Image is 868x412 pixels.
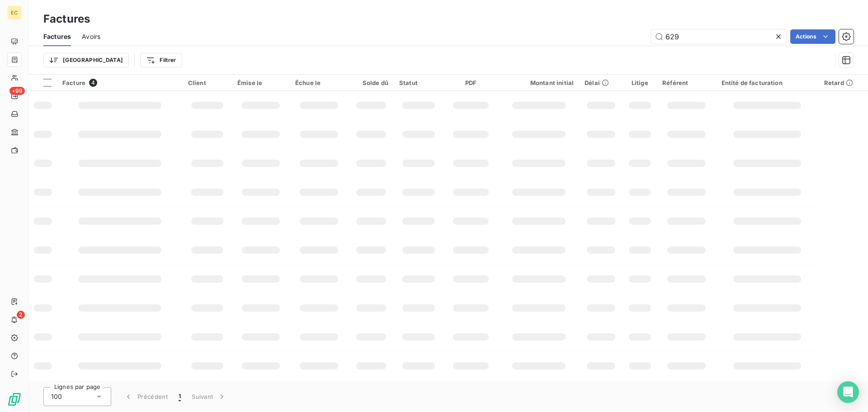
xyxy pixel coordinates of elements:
[179,392,181,401] span: 1
[43,11,90,27] h3: Factures
[824,79,863,86] div: Retard
[504,79,574,86] div: Montant initial
[585,79,617,86] div: Délai
[295,79,343,86] div: Échue le
[140,53,182,67] button: Filtrer
[9,87,25,95] span: +99
[17,311,25,319] span: 2
[449,79,493,86] div: PDF
[237,79,284,86] div: Émise le
[51,392,62,401] span: 100
[7,5,22,20] div: EC
[399,79,438,86] div: Statut
[188,79,226,86] div: Client
[790,29,835,44] button: Actions
[62,79,85,86] span: Facture
[186,387,232,406] button: Suivant
[43,32,71,41] span: Factures
[89,79,97,87] span: 4
[837,381,859,403] div: Open Intercom Messenger
[7,392,22,407] img: Logo LeanPay
[354,79,388,86] div: Solde dû
[662,79,711,86] div: Référent
[651,29,787,44] input: Rechercher
[118,387,173,406] button: Précédent
[82,32,100,41] span: Avoirs
[628,79,652,86] div: Litige
[173,387,186,406] button: 1
[722,79,813,86] div: Entité de facturation
[43,53,129,67] button: [GEOGRAPHIC_DATA]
